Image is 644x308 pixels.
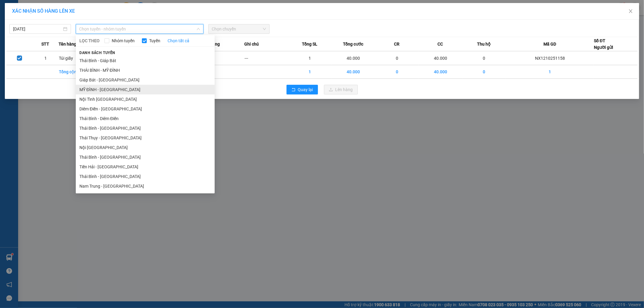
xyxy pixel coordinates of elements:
td: 1 [288,51,332,65]
span: Tổng cước [343,41,363,47]
li: Hotline: 1900 3383, ĐT/Zalo : 0862837383 [56,22,252,30]
li: Thái Bình - [GEOGRAPHIC_DATA] [76,152,215,162]
span: Ghi chú [244,41,259,47]
td: 0 [375,65,419,79]
img: logo.jpg [8,8,38,38]
span: CC [438,41,443,47]
li: Thái Bình - [GEOGRAPHIC_DATA] [76,172,215,181]
input: 12/10/2025 [13,26,62,32]
td: 1 [33,51,59,65]
span: LỌC THEO [79,37,100,44]
span: Nhóm tuyến [109,37,137,44]
span: CR [394,41,399,47]
span: Tên hàng [59,41,76,47]
td: 40.000 [332,65,375,79]
span: Tổng SL [302,41,317,47]
td: --- [201,51,244,65]
td: 1 [506,65,594,79]
button: uploadLên hàng [324,85,358,94]
li: Thái Thụy - [GEOGRAPHIC_DATA] [76,133,215,143]
li: Nội Tỉnh [GEOGRAPHIC_DATA] [76,94,215,104]
li: Giáp Bát - [GEOGRAPHIC_DATA] [76,75,215,85]
span: Thu hộ [477,41,491,47]
li: THÁI BÌNH - MỸ ĐÌNH [76,65,215,75]
span: Danh sách tuyến [76,50,119,56]
span: Tuyến [147,37,163,44]
td: NX1210251158 [506,51,594,65]
span: XÁC NHẬN SỐ HÀNG LÊN XE [12,8,75,14]
span: STT [41,41,49,47]
div: Số ĐT Người gửi [594,37,613,51]
span: Chọn chuyến [212,24,266,33]
td: Túi giấy [59,51,102,65]
span: rollback [291,87,296,92]
li: 237 [PERSON_NAME] , [GEOGRAPHIC_DATA] [56,15,252,22]
b: GỬI : VP [PERSON_NAME] [8,44,105,54]
td: Tổng cộng [59,65,102,79]
td: 0 [462,65,506,79]
span: Mã GD [543,41,556,47]
span: close [628,9,633,14]
li: Thái Bình - Diêm Điền [76,114,215,123]
td: 40.000 [419,51,462,65]
td: 40.000 [332,51,375,65]
button: rollbackQuay lại [287,85,318,94]
td: --- [244,51,288,65]
li: Thái Bình - Giáp Bát [76,56,215,65]
li: MỸ ĐÌNH - [GEOGRAPHIC_DATA] [76,85,215,94]
li: Tiền Hải - [GEOGRAPHIC_DATA] [76,162,215,172]
td: 0 [462,51,506,65]
li: Diêm Điền - [GEOGRAPHIC_DATA] [76,104,215,114]
span: down [197,27,200,31]
button: Close [622,3,639,20]
td: 0 [375,51,419,65]
li: Thái Bình - [GEOGRAPHIC_DATA] [76,123,215,133]
span: Chọn tuyến - nhóm tuyến [79,24,200,33]
td: 1 [288,65,332,79]
a: Chọn tất cả [168,37,189,44]
span: Quay lại [298,86,313,93]
li: Nội [GEOGRAPHIC_DATA] [76,143,215,152]
li: Nam Trung - [GEOGRAPHIC_DATA] [76,181,215,191]
td: 40.000 [419,65,462,79]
